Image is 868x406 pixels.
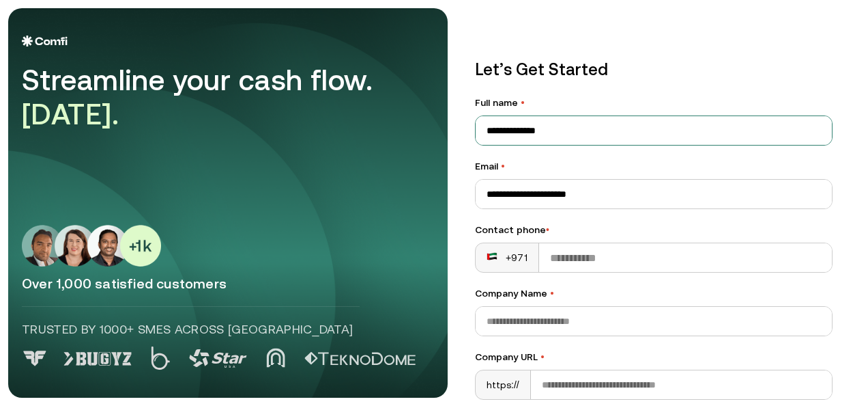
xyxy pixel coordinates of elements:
[487,251,527,265] div: +971
[266,348,285,368] img: Logo 4
[22,275,434,293] p: Over 1,000 satisfied customers
[501,161,505,172] span: •
[550,288,554,299] span: •
[22,321,360,338] p: Trusted by 1000+ SMEs across [GEOGRAPHIC_DATA]
[304,352,416,366] img: Logo 5
[475,223,833,237] div: Contact phone
[22,351,48,366] img: Logo 0
[22,63,404,132] div: Streamline your cash flow.
[475,57,833,82] p: Let’s Get Started
[475,96,833,110] label: Full name
[22,98,119,131] span: [DATE].
[475,350,833,364] label: Company URL
[151,347,170,370] img: Logo 2
[189,349,247,368] img: Logo 3
[475,159,833,174] label: Email
[521,97,525,108] span: •
[475,286,833,301] label: Company Name
[63,352,132,366] img: Logo 1
[22,36,68,46] img: Logo
[476,370,531,399] div: https://
[546,224,549,235] span: •
[540,351,545,362] span: •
